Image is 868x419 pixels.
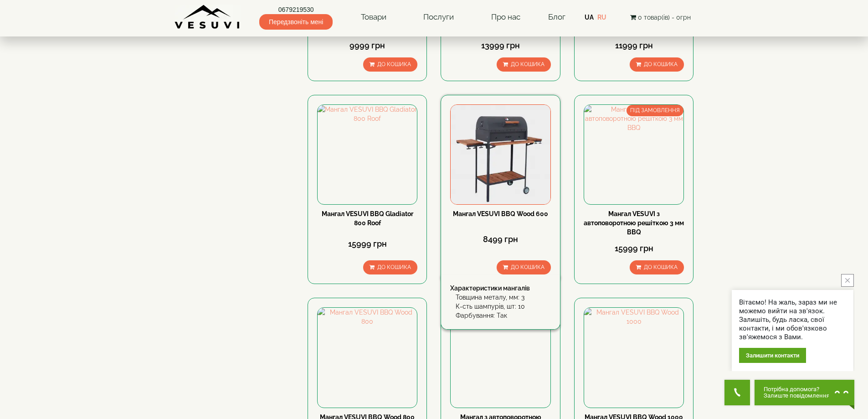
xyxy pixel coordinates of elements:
[511,264,544,270] span: До кошика
[377,264,411,270] span: До кошика
[841,274,854,287] button: close button
[739,298,846,341] div: Вітаємо! На жаль, зараз ми не можемо вийти на зв'язок. Залишіть, будь ласка, свої контакти, і ми ...
[638,14,691,21] span: 0 товар(ів) - 0грн
[497,260,551,274] button: До кошика
[377,61,411,67] span: До кошика
[259,14,333,30] span: Передзвоніть мені
[318,308,417,407] img: Мангал VESUVI BBQ Wood 800
[456,311,550,320] div: Фарбування: Так
[317,238,417,250] div: 15999 грн
[764,393,830,399] span: Залиште повідомлення
[627,12,693,22] button: 0 товар(ів) - 0грн
[630,260,684,274] button: До кошика
[482,7,529,28] a: Про нас
[584,40,684,52] div: 11999 грн
[724,380,750,405] button: Get Call button
[259,5,333,14] a: 0679219530
[450,40,550,52] div: 13999 грн
[511,61,544,67] span: До кошика
[584,243,684,254] div: 15999 грн
[584,308,683,407] img: Мангал VESUVI BBQ Wood 1000
[548,12,565,21] a: Блог
[175,5,241,30] img: Завод VESUVI
[352,7,395,28] a: Товари
[584,210,684,236] a: Мангал VESUVI з автоповоротною решіткою 3 мм BBQ
[451,105,550,204] img: Мангал VESUVI BBQ Wood 600
[630,57,684,72] button: До кошика
[451,308,550,407] img: Мангал з автоповоротною решіткою 3 мм BBQ
[450,233,550,245] div: 8499 грн
[363,260,417,274] button: До кошика
[627,105,683,116] span: ПІД ЗАМОВЛЕННЯ
[414,7,463,28] a: Послуги
[317,40,417,52] div: 9999 грн
[584,105,683,204] img: Мангал VESUVI з автоповоротною решіткою 3 мм BBQ
[456,293,550,302] div: Товщина металу, мм: 3
[456,302,550,311] div: К-сть шампурів, шт: 10
[318,105,417,204] img: Мангал VESUVI BBQ Gladiator 800 Roof
[363,57,417,72] button: До кошика
[450,284,550,293] div: Характеристики мангалів
[453,210,548,217] a: Мангал VESUVI BBQ Wood 600
[597,14,606,21] a: RU
[497,57,551,72] button: До кошика
[755,380,854,405] button: Chat button
[322,210,413,227] a: Мангал VESUVI BBQ Gladiator 800 Roof
[739,348,806,363] div: Залишити контакти
[764,386,830,393] span: Потрібна допомога?
[644,264,678,270] span: До кошика
[585,14,594,21] a: UA
[644,61,678,67] span: До кошика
